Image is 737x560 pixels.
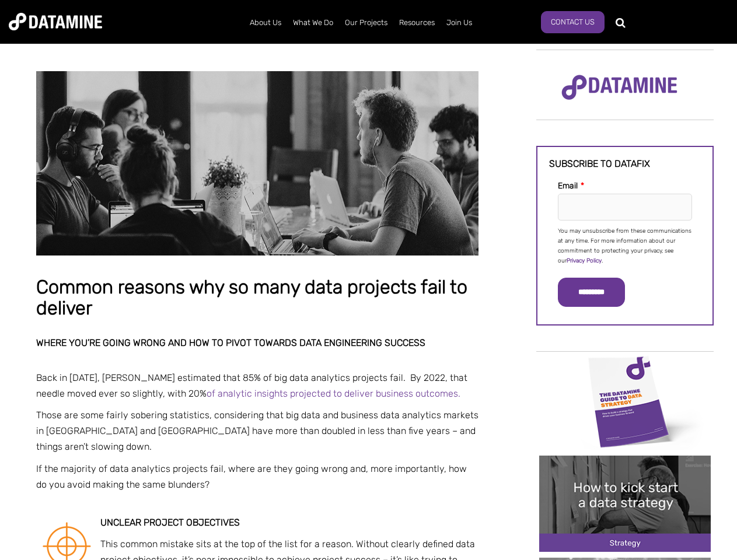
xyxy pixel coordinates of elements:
strong: Unclear project objectives [100,517,240,528]
img: Data Strategy Cover thumbnail [539,353,711,449]
h2: Where you’re going wrong and how to pivot towards data engineering success [36,338,478,348]
h3: Subscribe to datafix [549,159,701,169]
a: Contact Us [541,11,605,33]
p: You may unsubscribe from these communications at any time. For more information about our commitm... [558,226,692,266]
h1: Common reasons why so many data projects fail to deliver [36,277,478,318]
img: 20241212 How to kick start a data strategy-2 [539,456,711,552]
a: Join Us [441,8,478,38]
a: Resources [393,8,441,38]
a: About Us [244,8,287,38]
img: Datamine Logo No Strapline - Purple [554,67,685,108]
p: Those are some fairly sobering statistics, considering that big data and business data analytics ... [36,407,478,455]
span: Email [558,181,578,191]
p: Back in [DATE], [PERSON_NAME] estimated that 85% of big data analytics projects fail. By 2022, th... [36,370,478,401]
img: Datamine [9,13,102,30]
img: Common reasons why so many data projects fail to deliver [36,71,478,256]
a: Privacy Policy [567,257,602,264]
a: Our Projects [339,8,393,38]
p: If the majority of data analytics projects fail, where are they going wrong and, more importantly... [36,461,478,492]
a: What We Do [287,8,339,38]
a: of analytic insights projected to deliver business outcomes. [207,388,460,399]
